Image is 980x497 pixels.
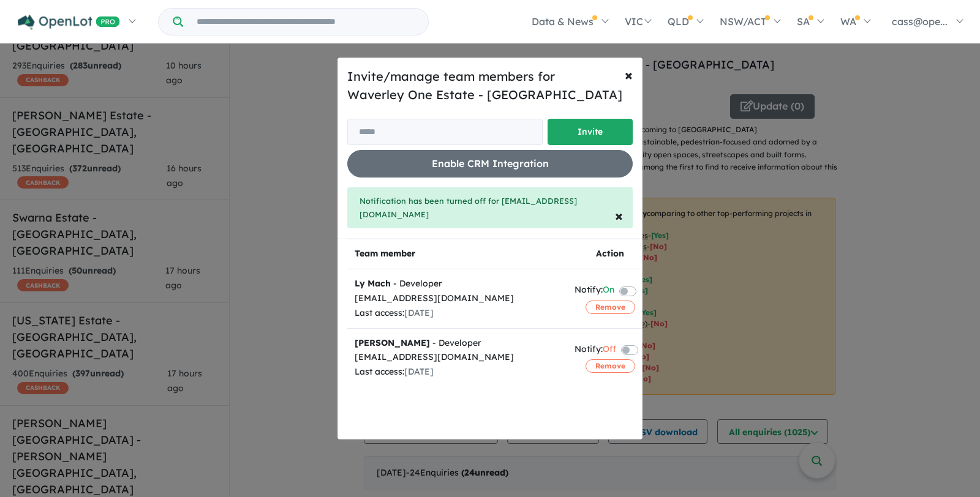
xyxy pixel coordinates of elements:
[575,342,616,359] div: Notify:
[355,306,560,321] div: Last access:
[567,239,653,269] th: Action
[603,283,614,299] span: On
[18,15,120,30] img: Openlot PRO Logo White
[347,67,633,104] h5: Invite/manage team members for Waverley One Estate - [GEOGRAPHIC_DATA]
[625,65,633,84] span: ×
[347,187,633,229] div: Notification has been turned off for [EMAIL_ADDRESS][DOMAIN_NAME]
[615,206,623,225] span: ×
[355,350,560,365] div: [EMAIL_ADDRESS][DOMAIN_NAME]
[347,239,567,269] th: Team member
[404,366,434,377] span: [DATE]
[605,198,633,233] button: Close
[355,277,560,291] div: - Developer
[575,283,614,299] div: Notify:
[603,342,616,359] span: Off
[548,119,633,145] button: Invite
[892,15,948,28] span: cass@ope...
[355,336,560,351] div: - Developer
[404,307,434,318] span: [DATE]
[186,9,426,35] input: Try estate name, suburb, builder or developer
[586,359,635,373] button: Remove
[355,278,391,289] strong: Ly Mach
[586,301,635,314] button: Remove
[355,291,560,306] div: [EMAIL_ADDRESS][DOMAIN_NAME]
[355,337,430,348] strong: [PERSON_NAME]
[355,365,560,379] div: Last access:
[347,150,633,177] button: Enable CRM Integration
